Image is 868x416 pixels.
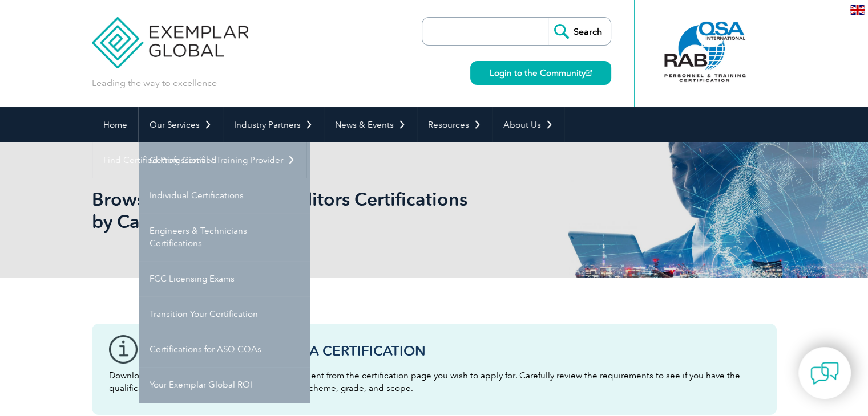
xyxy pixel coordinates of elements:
[139,332,310,367] a: Certifications for ASQ CQAs
[92,188,530,233] h1: Browse All Individual Auditors Certifications by Category
[850,5,865,15] img: en
[92,77,217,89] p: Leading the way to excellence
[143,344,760,358] h3: Before You Apply For a Certification
[139,296,310,332] a: Transition Your Certification
[470,61,611,85] a: Login to the Community
[223,107,324,142] a: Industry Partners
[548,18,611,45] input: Search
[810,359,839,388] img: contact-chat.png
[139,261,310,296] a: FCC Licensing Exams
[324,107,417,142] a: News & Events
[92,142,306,178] a: Find Certified Professional / Training Provider
[139,367,310,402] a: Your Exemplar Global ROI
[586,70,592,76] img: open_square.png
[139,107,223,142] a: Our Services
[92,107,138,142] a: Home
[139,213,310,261] a: Engineers & Technicians Certifications
[492,107,564,142] a: About Us
[417,107,492,142] a: Resources
[109,369,760,394] p: Download the “Certification Requirements” document from the certification page you wish to apply ...
[139,178,310,213] a: Individual Certifications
